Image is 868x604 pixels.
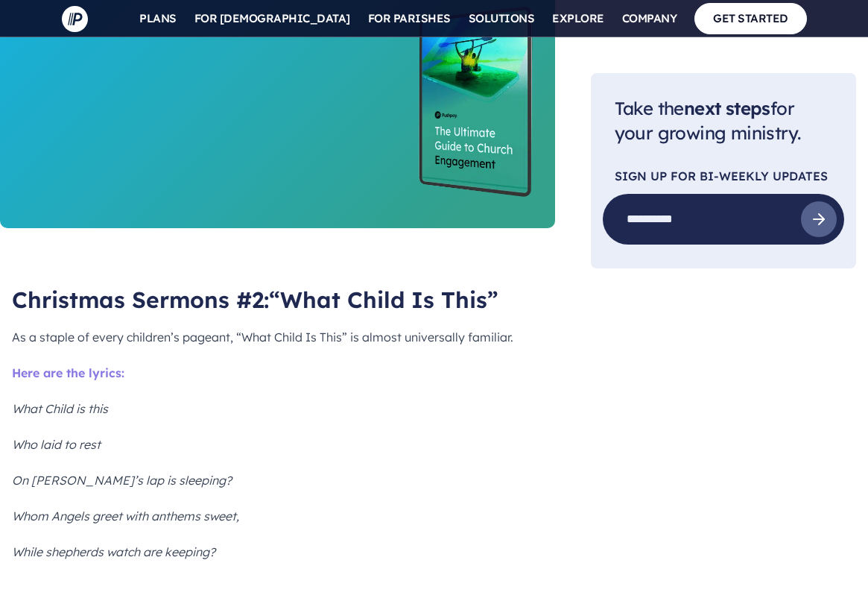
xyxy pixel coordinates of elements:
[615,170,832,182] p: SIGN UP FOR Bi-Weekly Updates
[12,509,239,523] i: Whom Angels greet with anthems sweet,
[615,97,801,144] span: Take the for your growing ministry.
[12,365,124,380] span: Here are the lyrics:
[12,401,108,416] i: What Child is this
[12,473,232,488] i: On [PERSON_NAME]’s lap is sleeping?
[269,286,498,314] span: “What Child Is This”
[694,3,807,34] a: GET STARTED
[12,325,543,349] p: As a staple of every children’s pageant, “What Child Is This” is almost universally familiar.
[12,437,101,452] i: Who laid to rest
[12,544,215,559] i: While shepherds watch are keeping?
[684,97,770,119] span: next steps
[12,286,543,313] h2: Christmas Sermons #2:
